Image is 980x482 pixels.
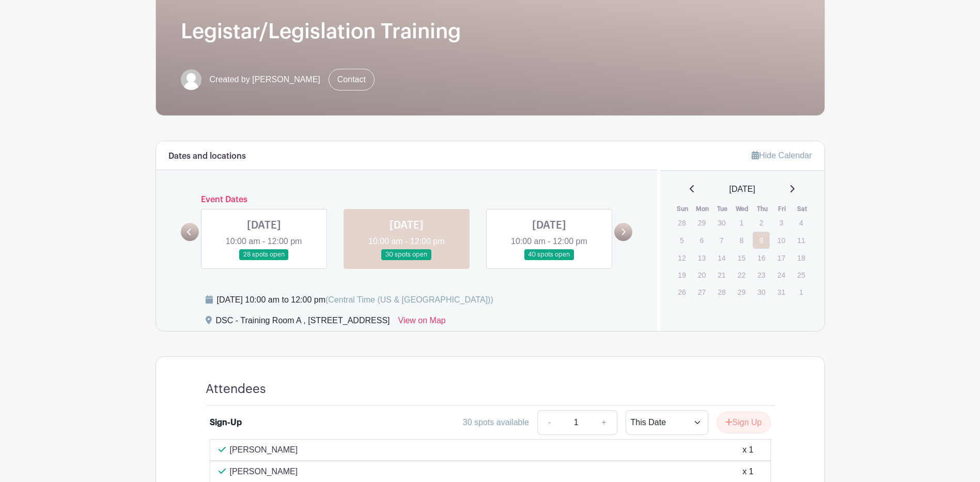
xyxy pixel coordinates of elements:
[752,204,772,214] th: Thu
[693,267,710,283] p: 20
[733,215,750,231] p: 1
[712,204,733,214] th: Tue
[693,204,713,214] th: Mon
[773,284,790,300] p: 31
[713,232,730,248] p: 7
[693,284,710,300] p: 27
[717,412,771,433] button: Sign Up
[713,215,730,231] p: 30
[753,215,770,231] p: 2
[713,284,730,300] p: 28
[181,69,201,90] img: default-ce2991bfa6775e67f084385cd625a349d9dcbb7a52a09fb2fda1e96e2d18dcdb.png
[753,284,770,300] p: 30
[673,204,693,214] th: Sun
[792,215,810,231] p: 4
[199,195,615,205] h6: Event Dates
[733,267,750,283] p: 22
[325,295,493,304] span: (Central Time (US & [GEOGRAPHIC_DATA]))
[792,284,810,300] p: 1
[792,267,810,283] p: 25
[216,314,390,331] div: DSC - Training Room A , [STREET_ADDRESS]
[673,267,690,283] p: 19
[398,314,446,331] a: View on Map
[181,19,800,44] h1: Legistar/Legislation Training
[693,215,710,231] p: 29
[673,284,690,300] p: 26
[742,444,753,456] div: x 1
[733,204,753,214] th: Wed
[693,250,710,266] p: 13
[230,465,298,478] p: [PERSON_NAME]
[753,250,770,266] p: 16
[773,267,790,283] p: 24
[591,410,617,435] a: +
[210,73,320,86] span: Created by [PERSON_NAME]
[673,250,690,266] p: 12
[206,382,266,397] h4: Attendees
[673,232,690,248] p: 5
[792,250,810,266] p: 18
[673,215,690,231] p: 28
[752,151,812,160] a: Hide Calendar
[168,152,246,161] h6: Dates and locations
[713,267,730,283] p: 21
[792,204,812,214] th: Sat
[713,250,730,266] p: 14
[733,250,750,266] p: 15
[792,232,810,248] p: 11
[733,284,750,300] p: 29
[329,69,375,91] a: Contact
[773,232,790,248] p: 10
[772,204,792,214] th: Fri
[753,232,770,249] a: 9
[217,294,493,306] div: [DATE] 10:00 am to 12:00 pm
[773,215,790,231] p: 3
[537,410,561,435] a: -
[773,250,790,266] p: 17
[733,232,750,248] p: 8
[729,183,755,195] span: [DATE]
[753,267,770,283] p: 23
[463,416,529,429] div: 30 spots available
[230,444,298,456] p: [PERSON_NAME]
[693,232,710,248] p: 6
[210,416,242,429] div: Sign-Up
[742,465,753,478] div: x 1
